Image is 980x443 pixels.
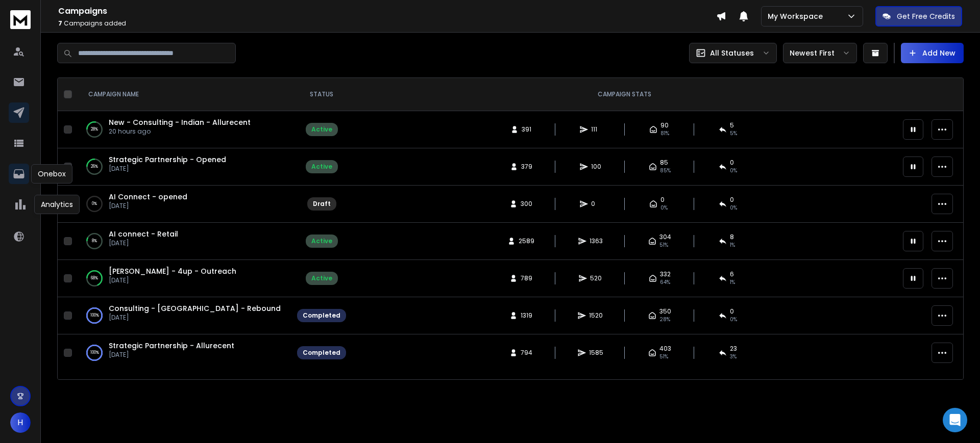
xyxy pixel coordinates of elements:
th: CAMPAIGN STATS [352,78,897,111]
span: 85 % [660,167,671,175]
a: AI Connect - opened [109,192,187,202]
p: [DATE] [109,314,281,322]
div: Draft [313,200,331,208]
span: 1 % [730,278,735,286]
span: 0 [730,307,734,316]
span: 28 % [659,316,670,324]
a: [PERSON_NAME] - 4up - Outreach [109,266,236,276]
p: Get Free Credits [897,11,955,21]
div: Active [311,125,332,134]
a: New - Consulting - Indian - Allurecent [109,117,251,127]
span: 23 [730,345,737,353]
span: 5 [730,121,734,129]
span: 0% [730,204,737,212]
button: H [10,412,31,433]
td: 0%AI Connect - opened[DATE] [76,186,291,223]
span: 1363 [590,237,603,245]
td: 26%Strategic Partnership - Opened[DATE] [76,148,291,186]
span: 0 [730,159,734,167]
p: [DATE] [109,351,234,359]
span: 111 [591,125,601,134]
p: [DATE] [109,276,236,284]
span: 64 % [660,278,670,286]
p: 20 hours ago [109,127,251,136]
p: [DATE] [109,239,178,247]
p: [DATE] [109,202,187,210]
td: 68%[PERSON_NAME] - 4up - Outreach[DATE] [76,260,291,297]
span: 6 [730,270,734,278]
p: My Workspace [768,11,827,21]
span: 0 % [730,316,737,324]
span: 403 [659,345,671,353]
span: 0 [660,196,665,204]
div: Onebox [31,164,72,184]
span: 90 [660,121,669,129]
h1: Campaigns [58,5,716,17]
span: 1520 [589,311,603,320]
td: 28%New - Consulting - Indian - Allurecent20 hours ago [76,111,291,148]
span: 332 [660,270,671,278]
span: 0 [730,196,734,204]
span: 8 [730,233,734,241]
span: 5 % [730,129,737,138]
span: 300 [521,200,532,208]
div: Active [311,163,332,171]
td: 100%Consulting - [GEOGRAPHIC_DATA] - Rebound[DATE] [76,297,291,334]
div: Active [311,274,332,282]
a: Strategic Partnership - Opened [109,154,226,165]
span: 1 % [730,241,735,249]
span: 350 [659,307,671,316]
span: 1585 [589,349,603,357]
span: 81 % [660,129,669,138]
td: 8%AI connect - Retail[DATE] [76,223,291,260]
span: 7 [58,19,62,28]
button: Newest First [783,43,857,63]
span: 1319 [521,311,532,320]
p: All Statuses [710,48,754,58]
p: Campaigns added [58,19,716,28]
td: 100%Strategic Partnership - Allurecent[DATE] [76,334,291,372]
th: STATUS [291,78,352,111]
p: 100 % [90,310,99,321]
span: 2589 [519,237,534,245]
a: Consulting - [GEOGRAPHIC_DATA] - Rebound [109,303,281,314]
p: 100 % [90,348,99,358]
span: 789 [521,274,532,282]
div: Completed [303,311,340,320]
p: 8 % [92,236,97,246]
span: 51 % [659,353,668,361]
p: 0 % [92,199,97,209]
th: CAMPAIGN NAME [76,78,291,111]
span: 0 [591,200,601,208]
span: 3 % [730,353,737,361]
div: Active [311,237,332,245]
p: 26 % [91,162,98,172]
img: logo [10,10,31,29]
a: AI connect - Retail [109,229,178,239]
div: Open Intercom Messenger [943,408,967,432]
span: 520 [590,274,602,282]
p: [DATE] [109,165,226,173]
span: 100 [591,163,601,171]
span: 85 [660,159,668,167]
span: 0 % [730,167,737,175]
p: 28 % [91,124,98,135]
button: Add New [901,43,964,63]
p: 68 % [91,273,98,283]
span: 0% [660,204,668,212]
span: 304 [659,233,671,241]
a: Strategic Partnership - Allurecent [109,341,234,351]
button: Get Free Credits [875,6,962,27]
div: Analytics [34,195,80,214]
span: 379 [521,163,532,171]
span: 51 % [659,241,668,249]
